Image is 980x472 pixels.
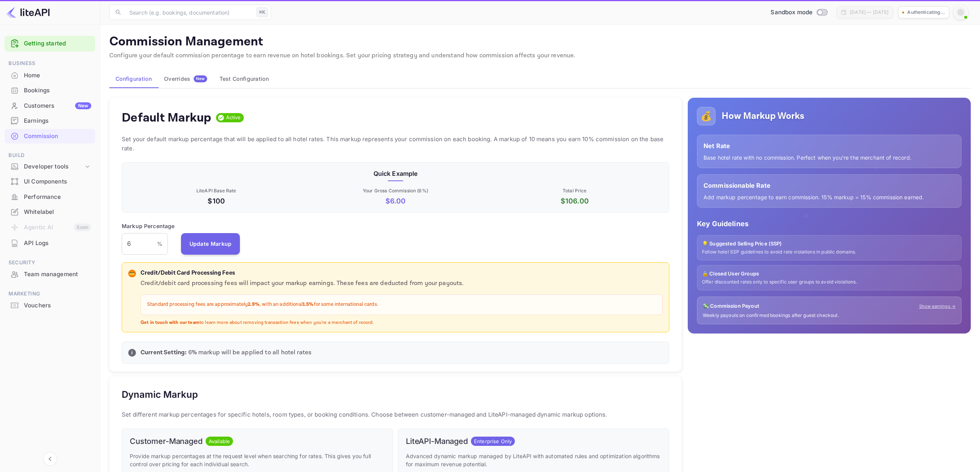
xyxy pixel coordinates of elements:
p: Markup Percentage [122,222,175,230]
div: Performance [5,190,95,205]
span: Marketing [5,290,95,298]
p: Your Gross Commission ( 6 %) [307,187,483,194]
p: Key Guidelines [697,218,962,229]
p: Add markup percentage to earn commission. 15% markup = 15% commission earned. [704,193,955,201]
img: LiteAPI logo [6,6,50,18]
p: Offer discounted rates only to specific user groups to avoid violations. [702,279,957,285]
a: Performance [5,190,95,204]
div: [DATE] — [DATE] [850,9,888,16]
p: Credit/Debit Card Processing Fees [141,269,663,278]
a: Bookings [5,83,95,97]
button: Test Configuration [213,70,275,88]
div: Whitelabel [5,205,95,220]
p: Base hotel rate with no commission. Perfect when you're the merchant of record. [704,153,955,162]
p: Total Price [487,187,663,194]
strong: Get in touch with our team [141,320,199,325]
p: % [157,240,162,248]
p: 6 % markup will be applied to all hotel rates [141,348,663,357]
a: UI Components [5,174,95,188]
span: Security [5,259,95,267]
p: Advanced dynamic markup managed by LiteAPI with automated rules and optimization algorithms for m... [406,452,661,468]
span: Enterprise Only [471,438,515,445]
div: UI Components [5,174,95,189]
div: Customers [24,102,91,110]
div: Home [5,68,95,83]
a: Getting started [24,39,91,48]
div: Performance [24,193,91,202]
p: Set different markup percentages for specific hotels, room types, or booking conditions. Choose b... [122,410,669,419]
button: Configuration [109,70,158,88]
a: API Logs [5,236,95,250]
div: API Logs [5,236,95,251]
div: Earnings [24,117,91,125]
p: 💡 Suggested Selling Price (SSP) [702,240,957,248]
p: Commissionable Rate [704,181,955,190]
a: Earnings [5,113,95,128]
a: Vouchers [5,298,95,312]
p: $ 106.00 [487,196,663,206]
p: 💳 [129,270,135,277]
div: Overrides [164,75,207,82]
p: Provide markup percentages at the request level when searching for rates. This gives you full con... [130,452,385,468]
p: Weekly payouts on confirmed bookings after guest checkout. [703,312,956,319]
div: Earnings [5,113,95,128]
p: $100 [128,196,304,206]
a: Whitelabel [5,205,95,219]
div: API Logs [24,239,91,248]
div: Team management [24,270,91,279]
a: Home [5,68,95,82]
p: Standard processing fees are approximately , with an additional for some international cards. [147,301,656,309]
input: 0 [122,233,157,255]
div: Team management [5,267,95,282]
span: Build [5,151,95,160]
p: Quick Example [128,169,663,178]
div: Bookings [5,83,95,98]
strong: 1.5% [303,301,314,308]
div: Commission [5,129,95,144]
div: Whitelabel [24,208,91,217]
p: 💸 Commission Payout [703,302,759,310]
button: Collapse navigation [43,452,57,466]
span: Available [206,438,233,445]
p: Configure your default commission percentage to earn revenue on hotel bookings. Set your pricing ... [109,51,971,60]
strong: 2.9% [248,301,260,308]
p: $ 6.00 [307,196,483,206]
a: CustomersNew [5,98,95,113]
p: LiteAPI Base Rate [128,187,304,194]
p: Net Rate [704,141,955,150]
p: 🔒 Closed User Groups [702,270,957,278]
span: Sandbox mode [771,8,812,17]
p: Set your default markup percentage that will be applied to all hotel rates. This markup represent... [122,135,669,153]
div: Getting started [5,36,95,52]
input: Search (e.g. bookings, documentation) [125,5,253,20]
div: Vouchers [24,301,91,310]
a: Show earnings → [919,303,956,310]
p: to learn more about removing transaction fees when you're a merchant of record. [141,320,663,326]
p: Commission Management [109,34,971,50]
div: Developer tools [24,162,84,171]
div: CustomersNew [5,98,95,113]
a: Commission [5,129,95,143]
strong: Current Setting: [141,349,186,357]
button: Update Markup [181,233,240,255]
div: Bookings [24,86,91,95]
div: Commission [24,132,91,141]
h4: Default Markup [122,110,211,125]
span: Active [223,114,244,122]
div: UI Components [24,177,91,186]
div: Developer tools [5,160,95,173]
h5: Dynamic Markup [122,389,198,401]
h5: How Markup Works [722,110,804,122]
p: i [131,349,132,356]
div: Home [24,71,91,80]
a: Team management [5,267,95,281]
div: New [75,102,91,109]
p: 💰 [700,109,712,123]
h6: LiteAPI-Managed [406,437,468,446]
div: Switch to Production mode [767,8,830,17]
div: ⌘K [256,7,268,17]
span: Business [5,59,95,68]
h6: Customer-Managed [130,437,203,446]
span: New [194,76,207,81]
div: Vouchers [5,298,95,313]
